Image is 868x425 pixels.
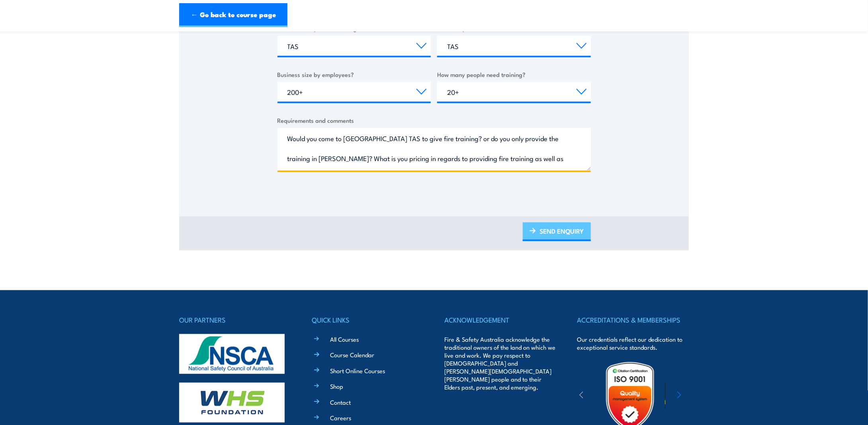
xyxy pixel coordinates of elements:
h4: ACCREDITATIONS & MEMBERSHIPS [577,314,689,325]
label: How many people need training? [437,70,591,79]
a: ← Go back to course page [179,3,287,27]
h4: OUR PARTNERS [179,314,291,325]
a: Course Calendar [330,350,374,359]
label: Business size by employees? [278,70,431,79]
a: SEND ENQUIRY [523,222,591,241]
h4: ACKNOWLEDGEMENT [445,314,556,325]
a: All Courses [330,335,359,343]
a: Contact [330,398,351,406]
p: Fire & Safety Australia acknowledge the traditional owners of the land on which we live and work.... [445,335,556,391]
img: whs-logo-footer [179,383,285,423]
a: Careers [330,413,351,422]
p: Our credentials reflect our dedication to exceptional service standards. [577,335,689,351]
a: Short Online Courses [330,366,385,375]
a: Shop [330,382,343,390]
label: Requirements and comments [278,116,591,125]
img: nsca-logo-footer [179,334,285,374]
img: ewpa-logo [665,382,734,410]
h4: QUICK LINKS [312,314,423,325]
